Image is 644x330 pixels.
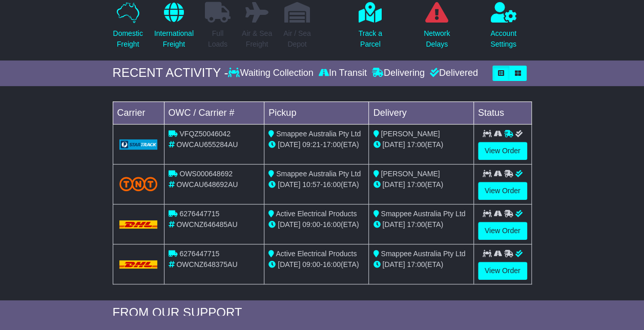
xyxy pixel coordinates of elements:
[407,180,425,189] span: 17:00
[113,66,228,80] div: RECENT ACTIVITY -
[373,179,469,190] div: (ETA)
[268,179,364,190] div: - (ETA)
[176,140,238,149] span: OWCAU655284AU
[268,139,364,150] div: - (ETA)
[119,260,158,269] img: DHL.png
[373,139,469,150] div: (ETA)
[323,220,341,229] span: 16:00
[179,130,231,138] span: VFQZ50046042
[369,101,473,124] td: Delivery
[179,170,233,178] span: OWS000648692
[478,182,527,200] a: View Order
[242,28,272,50] p: Air & Sea Freight
[268,219,364,230] div: - (ETA)
[154,2,194,55] a: InternationalFreight
[478,262,527,280] a: View Order
[176,260,237,269] span: OWCNZ648375AU
[113,2,143,55] a: DomesticFreight
[276,250,357,258] span: Active Electrical Products
[473,101,531,124] td: Status
[164,101,264,124] td: OWC / Carrier #
[323,260,341,269] span: 16:00
[278,260,300,269] span: [DATE]
[154,28,194,50] p: International Freight
[283,28,311,50] p: Air / Sea Depot
[276,130,361,138] span: Smappee Australia Pty Ltd
[407,260,425,269] span: 17:00
[302,220,320,229] span: 09:00
[316,68,369,79] div: In Transit
[427,68,478,79] div: Delivered
[176,220,237,229] span: OWCNZ646485AU
[205,28,231,50] p: Full Loads
[179,210,219,218] span: 6276447715
[323,140,341,149] span: 17:00
[381,170,440,178] span: [PERSON_NAME]
[478,222,527,240] a: View Order
[407,220,425,229] span: 17:00
[381,250,465,258] span: Smappee Australia Pty Ltd
[276,210,357,218] span: Active Electrical Products
[276,170,361,178] span: Smappee Australia Pty Ltd
[113,101,164,124] td: Carrier
[119,139,158,150] img: GetCarrierServiceLogo
[176,180,238,189] span: OWCAU648692AU
[382,260,405,269] span: [DATE]
[119,177,158,191] img: TNT_Domestic.png
[278,140,300,149] span: [DATE]
[278,220,300,229] span: [DATE]
[407,140,425,149] span: 17:00
[113,305,532,320] div: FROM OUR SUPPORT
[179,250,219,258] span: 6276447715
[268,259,364,270] div: - (ETA)
[359,28,382,50] p: Track a Parcel
[424,28,450,50] p: Network Delays
[302,180,320,189] span: 10:57
[423,2,450,55] a: NetworkDelays
[373,219,469,230] div: (ETA)
[369,68,427,79] div: Delivering
[490,2,517,55] a: AccountSettings
[478,142,527,160] a: View Order
[323,180,341,189] span: 16:00
[119,220,158,229] img: DHL.png
[228,68,316,79] div: Waiting Collection
[381,130,440,138] span: [PERSON_NAME]
[278,180,300,189] span: [DATE]
[373,259,469,270] div: (ETA)
[382,180,405,189] span: [DATE]
[382,220,405,229] span: [DATE]
[490,28,516,50] p: Account Settings
[381,210,465,218] span: Smappee Australia Pty Ltd
[302,260,320,269] span: 09:00
[302,140,320,149] span: 09:21
[113,28,143,50] p: Domestic Freight
[264,101,369,124] td: Pickup
[358,2,383,55] a: Track aParcel
[382,140,405,149] span: [DATE]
